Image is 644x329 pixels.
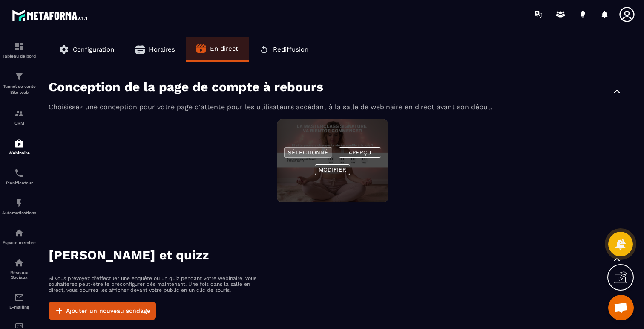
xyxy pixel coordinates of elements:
button: Aperçu [339,147,381,158]
p: E-mailing [2,305,36,309]
div: Ouvrir le chat [608,295,634,320]
img: automations [14,138,24,148]
img: email [14,292,24,303]
button: Configuration [49,37,125,62]
img: social-network [14,258,24,268]
img: formation [14,41,24,52]
button: Horaires [125,37,186,62]
a: automationsautomationsEspace membre [2,221,36,251]
span: En direct [210,45,238,52]
span: Horaires [149,46,175,53]
span: Rediffusion [273,46,308,53]
a: formationformationTunnel de vente Site web [2,65,36,102]
img: logo [12,8,89,23]
a: formationformationCRM [2,102,36,132]
img: automations [14,198,24,208]
p: Conception de la page de compte à rebours [49,79,323,94]
p: Planificateur [2,181,36,185]
a: social-networksocial-networkRéseaux Sociaux [2,251,36,286]
a: schedulerschedulerPlanificateur [2,162,36,192]
img: automations [14,228,24,238]
button: Ajouter un nouveau sondage [49,302,156,320]
p: Espace membre [2,240,36,245]
button: Rediffusion [249,37,319,62]
p: Tableau de bord [2,54,36,58]
p: CRM [2,121,36,125]
span: Configuration [73,46,114,53]
p: Choisissez une conception pour votre page d'attente pour les utilisateurs accédant à la salle de ... [49,103,627,111]
img: formation [14,71,24,82]
a: automationsautomationsWebinaire [2,132,36,162]
p: Réseaux Sociaux [2,270,36,280]
a: formationformationTableau de bord [2,35,36,65]
p: Tunnel de vente Site web [2,84,36,96]
p: [PERSON_NAME] et quizz [49,247,209,262]
button: En direct [186,37,249,60]
img: formation [14,108,24,119]
button: Sélectionné [284,147,332,158]
button: Modifier [315,164,350,175]
p: Automatisations [2,210,36,215]
a: automationsautomationsAutomatisations [2,192,36,221]
a: emailemailE-mailing [2,286,36,316]
img: scheduler [14,168,24,178]
p: Si vous prévoyez d'effectuer une enquête ou un quiz pendant votre webinaire, vous souhaiterez peu... [49,275,262,293]
p: Webinaire [2,151,36,155]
